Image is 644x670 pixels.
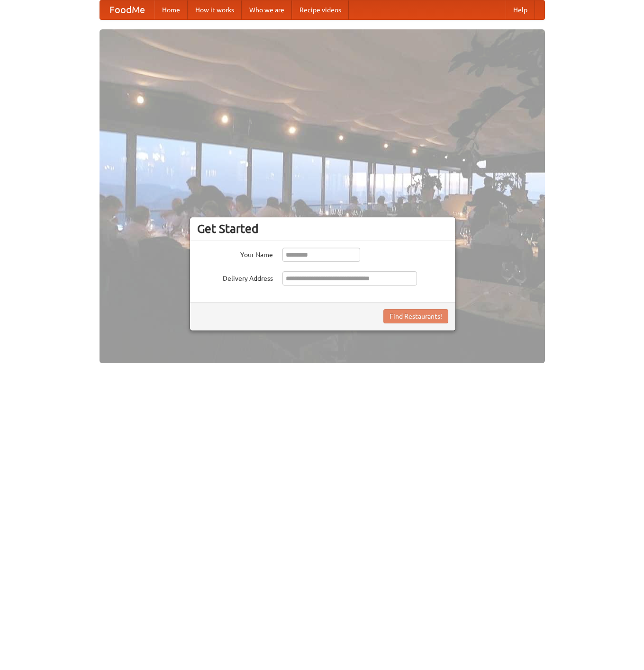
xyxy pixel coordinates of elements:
[197,248,273,259] label: Your Name
[292,0,349,19] a: Recipe videos
[506,0,535,19] a: Help
[197,271,273,283] label: Delivery Address
[100,0,154,19] a: FoodMe
[197,222,448,236] h3: Get Started
[383,309,448,323] button: Find Restaurants!
[154,0,188,19] a: Home
[188,0,242,19] a: How it works
[242,0,292,19] a: Who we are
